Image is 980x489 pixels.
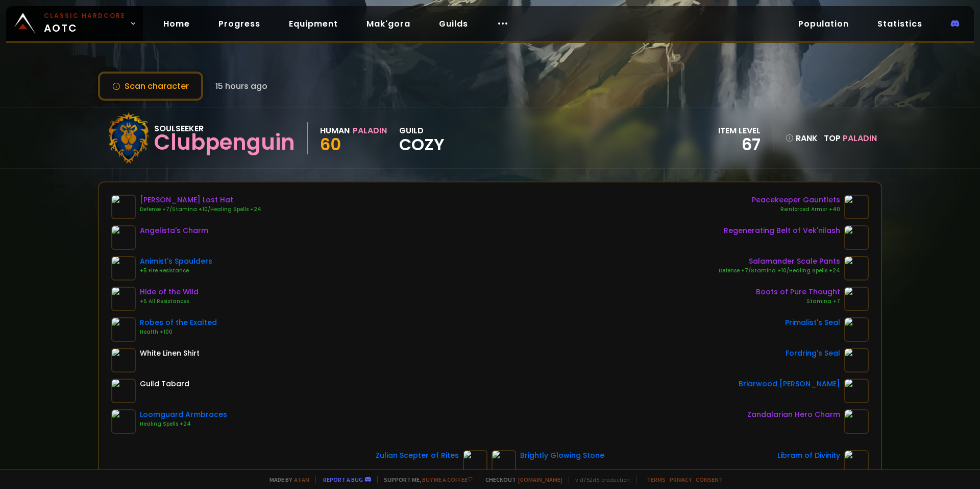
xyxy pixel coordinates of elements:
div: Regenerating Belt of Vek'nilash [724,225,840,236]
a: Consent [696,476,723,483]
img: item-21690 [111,225,136,250]
img: item-22713 [463,450,487,475]
div: Boots of Pure Thought [756,287,840,297]
div: [PERSON_NAME] Lost Hat [140,195,261,205]
div: Fordring's Seal [786,348,840,359]
div: Reinforced Armor +40 [752,205,840,214]
img: item-19928 [111,256,136,281]
img: item-23201 [844,450,869,475]
div: Salamander Scale Pants [719,256,840,267]
small: Classic Hardcore [44,11,126,20]
img: item-18510 [111,287,136,311]
div: Defense +7/Stamina +10/Healing Spells +24 [719,267,840,275]
span: 15 hours ago [215,80,267,92]
div: Soulseeker [154,122,295,135]
button: Scan character [98,72,203,101]
img: item-19863 [844,317,869,342]
a: Home [155,13,198,34]
img: item-13346 [111,317,136,342]
a: Population [790,13,857,34]
div: Briarwood [PERSON_NAME] [739,379,840,389]
a: Equipment [281,13,346,34]
div: Hide of the Wild [140,287,199,297]
span: v. d752d5 - production [569,476,630,483]
img: item-5976 [111,379,136,403]
span: Paladin [843,132,877,144]
a: Privacy [670,476,692,483]
div: rank [786,132,818,145]
div: Human [320,124,350,137]
a: Terms [647,476,666,483]
div: Loomguard Armbraces [140,409,227,420]
div: Clubpenguin [154,135,295,150]
img: item-20264 [844,195,869,219]
div: Health +100 [140,328,217,336]
div: Angelista's Charm [140,225,208,236]
div: Zulian Scepter of Rites [376,450,459,461]
div: Animist's Spaulders [140,256,212,267]
img: item-18875 [844,256,869,281]
div: White Linen Shirt [140,348,200,359]
img: item-16058 [844,348,869,372]
div: Zandalarian Hero Charm [747,409,840,420]
a: Buy me a coffee [422,476,473,483]
div: 67 [718,137,761,152]
img: item-19437 [844,287,869,311]
a: [DOMAIN_NAME] [518,476,562,483]
div: Primalist's Seal [785,317,840,328]
a: Mak'gora [358,13,419,34]
img: item-21609 [844,225,869,250]
a: a fan [294,476,309,483]
img: item-2576 [111,348,136,372]
div: Peacekeeper Gauntlets [752,195,840,205]
div: Libram of Divinity [777,450,840,461]
span: Cozy [399,137,445,152]
img: item-19950 [844,409,869,434]
span: Support me, [377,476,473,483]
a: Guilds [431,13,476,34]
span: Made by [263,476,309,483]
img: item-12930 [844,379,869,403]
span: 60 [320,133,341,156]
div: Stamina +7 [756,297,840,306]
div: Paladin [353,124,387,137]
div: item level [718,124,761,137]
div: Guild Tabard [140,379,189,389]
div: +5 Fire Resistance [140,267,212,275]
div: Top [824,132,877,145]
div: Brightly Glowing Stone [520,450,604,461]
a: Statistics [869,13,930,34]
img: item-13969 [111,409,136,434]
div: guild [399,124,445,152]
span: Checkout [479,476,562,483]
a: Classic HardcoreAOTC [6,6,143,41]
a: Report a bug [323,476,363,483]
a: Progress [210,13,268,34]
div: Healing Spells +24 [140,420,227,428]
div: +5 All Resistances [140,297,199,306]
span: AOTC [44,11,126,36]
div: Robes of the Exalted [140,317,217,328]
img: item-21615 [111,195,136,219]
div: Defense +7/Stamina +10/Healing Spells +24 [140,205,261,214]
img: item-18523 [492,450,516,475]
